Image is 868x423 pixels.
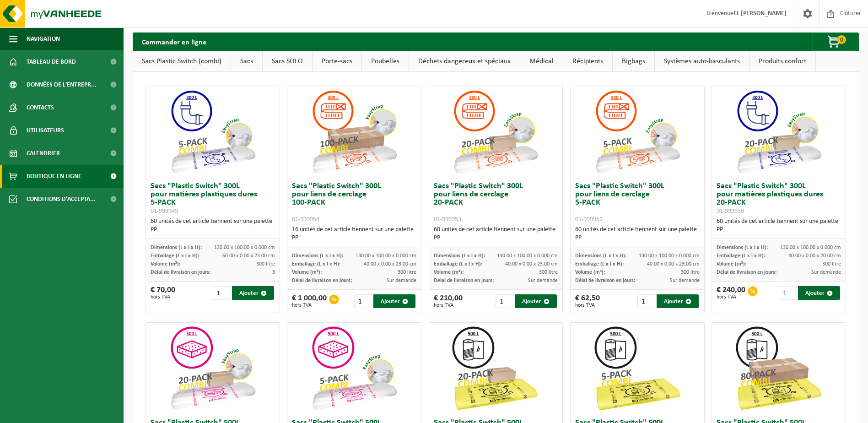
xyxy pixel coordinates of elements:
[27,165,81,188] span: Boutique en ligne
[539,270,558,275] span: 300 litre
[27,142,60,165] span: Calendrier
[812,33,858,51] button: 0
[496,294,514,308] input: 1
[822,261,841,267] span: 300 litre
[717,245,768,250] span: Dimensions (L x l x H):
[387,278,416,283] span: Sur demande
[717,261,746,267] span: Volume (m³):
[749,51,815,72] a: Produits confort
[292,226,416,242] div: 16 unités de cet article tiennent sur une palette
[308,323,400,414] img: 01-999955
[354,294,372,308] input: 1
[313,51,361,72] a: Porte-sacs
[575,216,603,223] span: 01-999952
[151,245,202,250] span: Dimensions (L x l x H):
[657,294,699,308] button: Ajouter
[151,208,178,215] span: 01-999949
[670,278,700,283] span: Sur demande
[292,294,327,308] div: € 1 000,00
[637,294,656,308] input: 1
[811,270,841,275] span: Sur demande
[434,216,461,223] span: 01-999953
[272,270,275,275] span: 3
[308,86,400,178] img: 01-999954
[364,261,416,267] span: 40.00 x 0.00 x 23.00 cm
[256,261,275,267] span: 300 litre
[151,226,275,234] div: PP
[356,253,416,259] span: 130.00 x 100.00 x 0.000 cm
[575,261,624,267] span: Emballage (L x l x H):
[563,51,612,72] a: Récipients
[575,303,600,308] span: hors TVA
[717,286,745,300] div: € 240,00
[717,208,744,215] span: 01-999950
[292,253,343,259] span: Dimensions (L x l x H):
[151,286,175,300] div: € 70,00
[434,294,463,308] div: € 210,00
[450,323,541,414] img: 01-999964
[27,50,76,73] span: Tableau de bord
[222,253,275,259] span: 60.00 x 0.00 x 23.00 cm
[292,270,322,275] span: Volume (m³):
[837,35,846,44] span: 0
[733,323,825,414] img: 01-999968
[292,216,319,223] span: 01-999954
[434,278,494,283] span: Délai de livraison en jours:
[27,96,54,119] span: Contacts
[434,303,463,308] span: hors TVA
[434,226,558,242] div: 60 unités de cet article tiennent sur une palette
[798,286,840,300] button: Ajouter
[780,245,841,250] span: 130.00 x 100.00 x 0.000 cm
[292,261,340,267] span: Emballage (L x l x H):
[151,270,210,275] span: Délai de livraison en jours:
[263,51,312,72] a: Sacs SOLO
[520,51,563,72] a: Médical
[398,270,416,275] span: 300 litre
[681,270,700,275] span: 300 litre
[292,234,416,242] div: PP
[133,33,216,50] h2: Commander en ligne
[647,261,700,267] span: 40.00 x 0.00 x 23.00 cm
[613,51,654,72] a: Bigbags
[575,226,700,242] div: 60 unités de cet article tiennent sur une palette
[717,226,841,234] div: PP
[362,51,409,72] a: Poubelles
[592,323,683,414] img: 01-999963
[151,182,275,215] h3: Sacs "Plastic Switch" 300L pour matières plastiques dures 5-PACK
[434,261,482,267] span: Emballage (L x l x H):
[27,119,64,142] span: Utilisateurs
[213,286,231,300] input: 1
[232,286,274,300] button: Ajouter
[450,86,541,178] img: 01-999953
[151,294,175,300] span: hors TVA
[434,270,464,275] span: Volume (m³):
[27,27,60,50] span: Navigation
[434,182,558,223] h3: Sacs "Plastic Switch" 300L pour liens de cerclage 20-PACK
[592,86,683,178] img: 01-999952
[655,51,749,72] a: Systèmes auto-basculants
[292,278,352,283] span: Délai de livraison en jours:
[717,253,765,259] span: Emballage (L x l x H):
[717,217,841,234] div: 60 unités de cet article tiennent sur une palette
[717,270,776,275] span: Délai de livraison en jours:
[779,286,797,300] input: 1
[292,182,416,223] h3: Sacs "Plastic Switch" 300L pour liens de cerclage 100-PACK
[505,261,558,267] span: 40.00 x 0.00 x 23.00 cm
[515,294,557,308] button: Ajouter
[27,73,97,96] span: Données de l'entrepr...
[151,217,275,234] div: 60 unités de cet article tiennent sur une palette
[575,234,700,242] div: PP
[717,294,745,300] span: hors TVA
[639,253,700,259] span: 130.00 x 100.00 x 0.000 cm
[434,253,485,259] span: Dimensions (L x l x H):
[231,51,262,72] a: Sacs
[409,51,520,72] a: Déchets dangereux et spéciaux
[292,303,327,308] span: hors TVA
[575,294,600,308] div: € 62,50
[434,234,558,242] div: PP
[788,253,841,259] span: 40.00 x 0.00 x 20.00 cm
[133,51,231,72] a: Sacs Plastic Switch (combi)
[373,294,415,308] button: Ajouter
[27,188,96,211] span: Conditions d'accepta...
[575,278,635,283] span: Délai de livraison en jours:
